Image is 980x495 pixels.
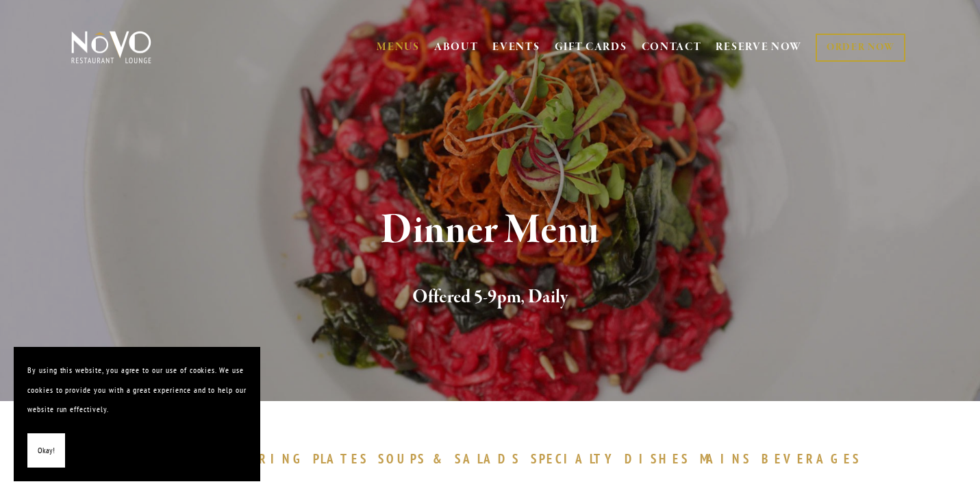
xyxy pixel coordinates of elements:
[68,30,154,64] img: Novo Restaurant &amp; Lounge
[27,361,247,420] p: By using this website, you agree to our use of cookies. We use cookies to provide you with a grea...
[223,450,375,467] a: SHARINGPLATES
[716,34,802,60] a: RESERVE NOW
[377,40,420,54] a: MENUS
[816,34,905,62] a: ORDER NOW
[762,450,862,467] span: BEVERAGES
[434,40,479,54] a: ABOUT
[700,450,751,467] span: MAINS
[492,40,540,54] a: EVENTS
[531,450,618,467] span: SPECIALTY
[313,450,368,467] span: PLATES
[94,208,886,253] h1: Dinner Menu
[642,34,702,60] a: CONTACT
[27,433,65,468] button: Okay!
[378,450,527,467] a: SOUPS&SALADS
[14,347,260,481] section: Cookie banner
[433,450,448,467] span: &
[700,450,758,467] a: MAINS
[223,450,306,467] span: SHARING
[455,450,520,467] span: SALADS
[531,450,696,467] a: SPECIALTYDISHES
[378,450,426,467] span: SOUPS
[625,450,690,467] span: DISHES
[555,34,627,60] a: GIFT CARDS
[94,283,886,312] h2: Offered 5-9pm, Daily
[38,441,55,461] span: Okay!
[762,450,868,467] a: BEVERAGES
